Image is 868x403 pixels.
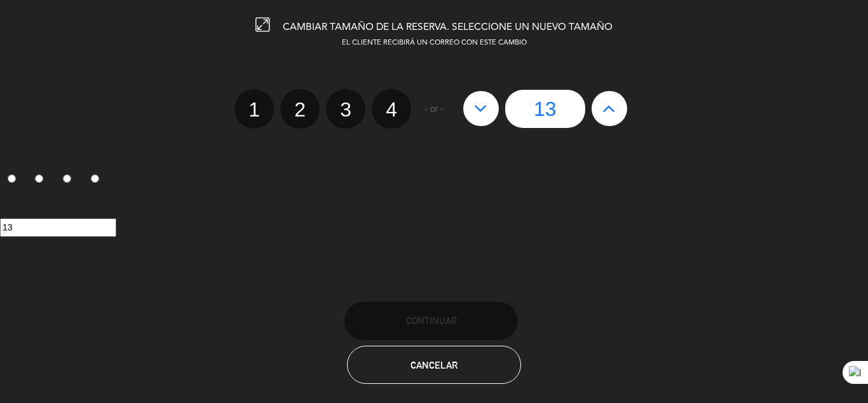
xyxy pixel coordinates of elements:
button: Cancelar [347,346,520,384]
button: Continuar [344,302,518,340]
label: 2 [280,89,320,129]
span: CAMBIAR TAMAÑO DE LA RESERVA. SELECCIONE UN NUEVO TAMAÑO [283,22,613,32]
span: Continuar [406,315,457,326]
input: 2 [35,174,43,183]
input: 3 [63,174,71,183]
span: - or - [424,102,444,117]
span: Cancelar [410,360,458,371]
label: 3 [56,169,84,190]
label: 4 [83,169,111,190]
label: 3 [326,89,365,129]
label: 4 [372,89,411,129]
label: 2 [28,169,56,190]
input: 1 [8,174,16,183]
input: 4 [91,174,99,183]
label: 1 [234,89,274,129]
span: EL CLIENTE RECIBIRÁ UN CORREO CON ESTE CAMBIO [342,39,527,46]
